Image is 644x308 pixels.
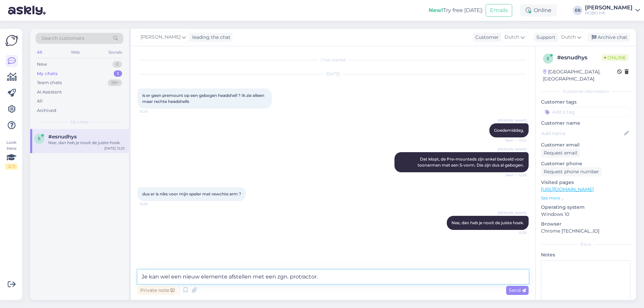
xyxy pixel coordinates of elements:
span: [PERSON_NAME] [141,34,180,41]
input: Add name [541,130,623,137]
p: Windows 10 [541,211,631,218]
a: [PERSON_NAME]HOBO hifi [585,5,640,16]
p: Customer tags [541,99,631,106]
div: 1 [114,70,122,77]
div: Archive chat [588,33,630,42]
span: Nee, dan heb je nooit de juiste hoek. [451,220,524,225]
textarea: Je kan wel een nieuw elemente afstellen met een zgn. protractor. [138,270,529,284]
div: Private note [138,286,177,295]
div: 99+ [108,79,122,86]
p: Customer phone [541,160,631,167]
div: AI Assistant [37,89,62,96]
span: 12:26 [501,230,527,235]
p: See more ... [541,195,631,201]
p: Visited pages [541,179,631,186]
span: is er geen premount op een gebogen headshell ? Ik zie alleen maar rechte headshells [142,93,265,104]
a: [URL][DOMAIN_NAME] [541,186,594,192]
span: Seen ✓ 12:25 [501,173,527,178]
span: e [547,56,549,61]
div: Look Here [5,139,17,170]
div: All [36,48,43,57]
input: Add a tag [541,107,631,117]
span: Dat klopt, de Pre-mounteds zijn enkel bedoeld voor toonarmen met een S-vorm. Die zijn dus al gebo... [418,157,525,168]
div: Try free [DATE]: [429,6,483,14]
p: Operating system [541,204,631,211]
span: Dutch [561,34,576,41]
span: [PERSON_NAME] [498,210,527,215]
span: #esnudhys [48,134,77,140]
div: leading the chat [190,34,230,41]
span: Seen ✓ 12:24 [501,138,527,143]
span: Search customers [42,35,84,42]
p: Chrome [TECHNICAL_ID] [541,228,631,235]
div: [DATE] 12:25 [104,146,125,151]
span: Dutch [504,34,519,41]
p: Customer name [541,120,631,127]
span: Goedemiddag, [494,128,524,133]
div: Online [520,4,557,16]
span: e [38,136,41,141]
div: New [37,61,47,68]
div: 0 [112,61,122,68]
div: All [37,98,43,105]
b: New! [429,7,443,13]
div: Chat started [138,57,529,63]
p: Customer email [541,141,631,148]
span: [PERSON_NAME] [498,147,527,152]
div: [DATE] [138,71,529,77]
div: Request email [541,148,580,158]
div: Team chats [37,79,62,86]
span: Send [509,287,526,293]
span: My chats [70,119,89,125]
div: 2 / 3 [5,164,17,170]
div: [GEOGRAPHIC_DATA], [GEOGRAPHIC_DATA] [543,68,617,82]
div: Customer [473,34,499,41]
div: Support [534,34,555,41]
div: Archived [37,107,56,114]
div: HOBO hifi [585,10,633,16]
div: [PERSON_NAME] [585,5,633,10]
span: 12:25 [140,201,165,206]
p: Notes [541,251,631,258]
span: dus er is niks voor mijn speler met rewchte arm ? [142,191,241,196]
div: Web [69,48,81,57]
span: Online [601,54,629,61]
div: Customer information [541,88,631,95]
img: Askly Logo [5,34,18,47]
p: Browser [541,221,631,228]
div: # esnudhys [557,54,601,62]
div: EB [573,6,582,15]
div: Socials [107,48,123,57]
div: Extra [541,241,631,247]
span: 12:24 [140,109,165,114]
span: [PERSON_NAME] [498,118,527,123]
div: My chats [37,70,58,77]
button: Emails [486,4,512,17]
div: Request phone number [541,167,602,176]
div: Nee, dan heb je nooit de juiste hoek. [48,140,125,146]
